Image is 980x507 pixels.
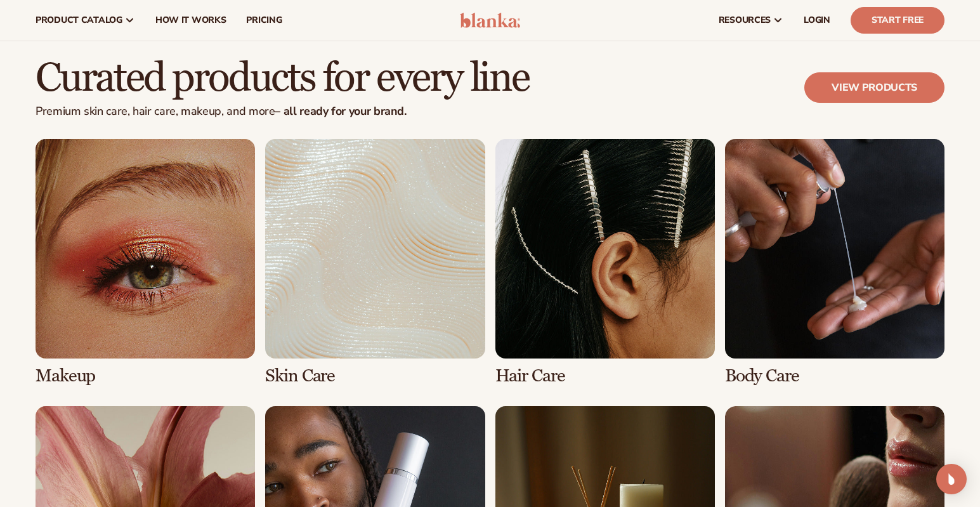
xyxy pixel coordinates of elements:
[804,15,830,25] span: LOGIN
[460,13,520,28] img: logo
[495,366,715,386] h3: Hair Care
[725,366,944,386] h3: Body Care
[725,139,944,386] div: 4 / 8
[265,366,485,386] h3: Skin Care
[36,105,529,119] p: Premium skin care, hair care, makeup, and more
[155,15,226,25] span: How It Works
[804,72,944,103] a: View products
[36,139,255,386] div: 1 / 8
[719,15,771,25] span: resources
[275,103,406,119] strong: – all ready for your brand.
[36,15,122,25] span: product catalog
[495,139,715,386] div: 3 / 8
[851,7,944,34] a: Start Free
[265,139,485,386] div: 2 / 8
[246,15,282,25] span: pricing
[36,57,529,100] h2: Curated products for every line
[36,366,255,386] h3: Makeup
[936,464,967,494] div: Open Intercom Messenger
